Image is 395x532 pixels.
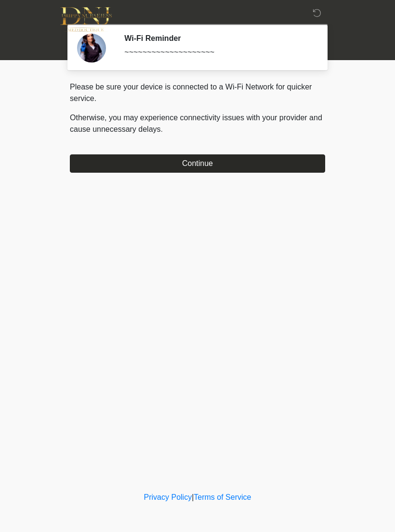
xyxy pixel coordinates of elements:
a: | [192,493,194,501]
img: Agent Avatar [77,34,106,63]
button: Continue [70,154,325,173]
p: Please be sure your device is connected to a Wi-Fi Network for quicker service. [70,81,325,104]
span: . [161,125,163,133]
a: Privacy Policy [144,493,192,501]
div: ~~~~~~~~~~~~~~~~~~~~ [124,47,311,58]
p: Otherwise, you may experience connectivity issues with your provider and cause unnecessary delays [70,112,325,135]
img: DNJ Med Boutique Logo [60,7,112,32]
a: Terms of Service [194,493,251,501]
